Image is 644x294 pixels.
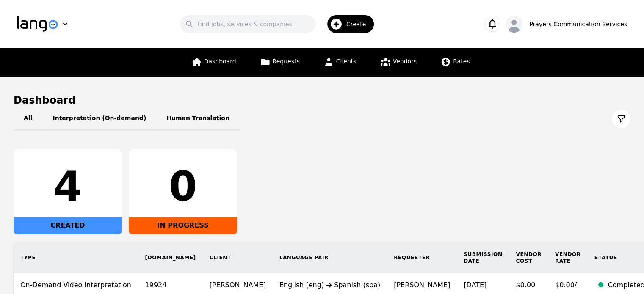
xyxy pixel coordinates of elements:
[453,58,470,65] span: Rates
[387,242,457,273] th: Requester
[529,20,627,28] div: Prayers Communication Services
[17,16,58,32] img: Logo
[180,15,315,33] input: Find jobs, services & companies
[464,281,486,289] time: [DATE]
[20,166,115,207] div: 4
[555,281,577,289] span: $0.00/
[346,20,372,28] span: Create
[138,242,203,273] th: [DOMAIN_NAME]
[279,280,381,290] div: English (eng) Spanish (spa)
[318,48,362,77] a: Clients
[612,110,630,128] button: Filter
[506,16,627,33] button: Prayers Communication Services
[315,12,379,36] button: Create
[273,58,300,65] span: Requests
[204,58,236,65] span: Dashboard
[42,107,156,131] button: Interpretation (On-demand)
[14,107,42,131] button: All
[457,242,509,273] th: Submission Date
[336,58,357,65] span: Clients
[375,48,422,77] a: Vendors
[435,48,475,77] a: Rates
[129,217,237,234] div: IN PROGRESS
[14,93,630,107] h1: Dashboard
[186,48,241,77] a: Dashboard
[393,58,417,65] span: Vendors
[203,242,273,273] th: Client
[14,217,122,234] div: CREATED
[135,166,230,207] div: 0
[548,242,588,273] th: Vendor Rate
[509,242,548,273] th: Vendor Cost
[156,107,240,131] button: Human Translation
[14,242,138,273] th: Type
[273,242,387,273] th: Language Pair
[255,48,305,77] a: Requests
